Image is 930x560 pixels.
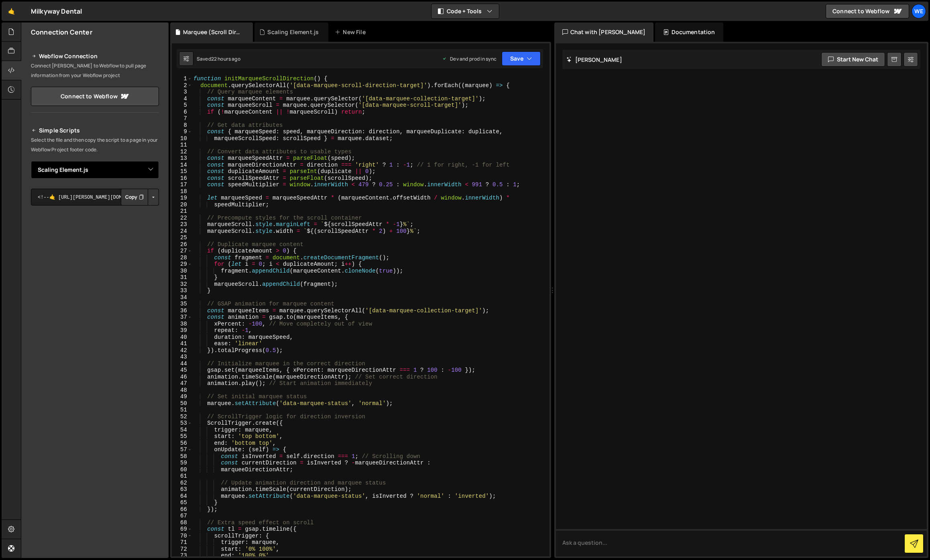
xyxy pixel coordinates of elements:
[172,168,192,175] div: 15
[172,115,192,122] div: 7
[172,440,192,447] div: 56
[172,480,192,487] div: 62
[172,142,192,149] div: 11
[172,519,192,526] div: 68
[172,268,192,275] div: 30
[172,241,192,248] div: 26
[172,526,192,533] div: 69
[172,202,192,208] div: 20
[172,109,192,116] div: 6
[172,420,192,427] div: 53
[197,55,240,62] div: Saved
[211,55,240,62] div: 22 hours ago
[172,294,192,301] div: 34
[172,82,192,89] div: 2
[2,2,21,21] a: 🤙
[172,546,192,553] div: 72
[172,274,192,281] div: 31
[172,281,192,288] div: 32
[172,181,192,188] div: 17
[172,314,192,321] div: 37
[172,513,192,519] div: 67
[172,255,192,261] div: 28
[566,56,622,63] h2: [PERSON_NAME]
[172,128,192,135] div: 9
[31,296,160,369] iframe: YouTube video player
[655,22,723,42] div: Documentation
[172,347,192,354] div: 42
[335,28,368,36] div: New File
[31,135,159,155] p: Select the file and then copy the script to a page in your Webflow Project footer code.
[172,155,192,162] div: 13
[31,126,159,135] h2: Simple Scripts
[172,221,192,228] div: 23
[172,75,192,82] div: 1
[912,4,926,18] a: We
[172,493,192,500] div: 64
[172,96,192,102] div: 4
[172,374,192,381] div: 46
[172,327,192,334] div: 39
[172,407,192,413] div: 51
[554,22,654,42] div: Chat with [PERSON_NAME]
[172,215,192,222] div: 22
[121,189,148,206] button: Copy
[172,552,192,559] div: 73
[172,234,192,241] div: 25
[31,6,82,16] div: Milkyway Dental
[172,380,192,387] div: 47
[431,4,499,18] button: Code + Tools
[172,175,192,182] div: 16
[31,189,159,206] textarea: <!--🤙 [URL][PERSON_NAME][DOMAIN_NAME]> <script>document.addEventListener("DOMContentLoaded", func...
[183,28,243,36] div: Marquee (Scroll Direction).js
[31,28,92,37] h2: Connection Center
[172,321,192,328] div: 38
[172,162,192,169] div: 14
[172,506,192,513] div: 66
[267,28,319,36] div: Scaling Element.js
[172,453,192,460] div: 58
[172,466,192,473] div: 60
[172,533,192,540] div: 70
[442,55,497,62] div: Dev and prod in sync
[31,61,159,80] p: Connect [PERSON_NAME] to Webflow to pull page information from your Webflow project
[172,248,192,255] div: 27
[172,307,192,314] div: 36
[172,400,192,407] div: 50
[172,367,192,374] div: 45
[172,539,192,546] div: 71
[172,460,192,466] div: 59
[172,135,192,142] div: 10
[172,122,192,129] div: 8
[826,4,909,18] a: Connect to Webflow
[172,195,192,202] div: 19
[172,393,192,400] div: 49
[172,354,192,360] div: 43
[172,287,192,294] div: 33
[172,301,192,307] div: 35
[821,52,885,67] button: Start new chat
[172,102,192,109] div: 5
[31,51,159,61] h2: Webflow Connection
[172,427,192,434] div: 54
[172,486,192,493] div: 63
[172,149,192,155] div: 12
[172,473,192,480] div: 61
[172,340,192,347] div: 41
[172,433,192,440] div: 55
[172,446,192,453] div: 57
[502,51,541,66] button: Save
[172,387,192,394] div: 48
[31,87,159,106] a: Connect to Webflow
[31,219,160,291] iframe: YouTube video player
[121,189,159,206] div: Button group with nested dropdown
[172,334,192,341] div: 40
[172,360,192,367] div: 44
[172,89,192,96] div: 3
[172,499,192,506] div: 65
[172,228,192,235] div: 24
[172,261,192,268] div: 29
[172,413,192,420] div: 52
[172,188,192,195] div: 18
